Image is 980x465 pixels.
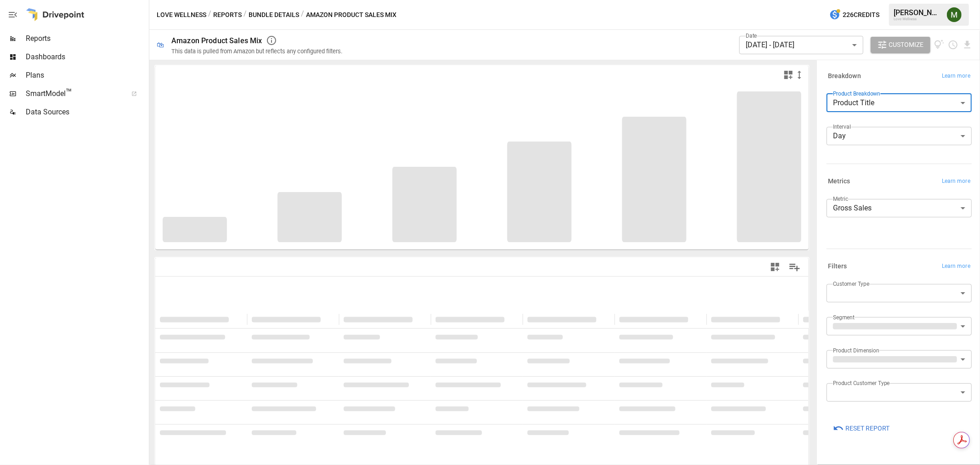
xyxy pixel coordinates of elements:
button: Bundle Details [249,9,299,21]
div: Amazon Product Sales Mix [171,36,262,45]
button: Sort [414,313,426,326]
span: Learn more [942,72,970,81]
div: This data is pulled from Amazon but reflects any configured filters. [171,48,342,55]
button: Download report [962,40,973,50]
label: Interval [833,123,851,130]
img: Meredith Lacasse [947,7,962,22]
button: Sort [230,313,243,326]
button: Sort [597,313,610,326]
label: Date [746,32,757,40]
label: Metric [833,195,848,203]
span: Dashboards [26,51,147,62]
span: Learn more [942,262,970,271]
label: Customer Type [833,280,870,288]
button: Reset Report [827,420,896,437]
button: 226Credits [826,6,883,23]
button: Sort [322,313,334,326]
button: Schedule report [948,40,958,50]
button: Meredith Lacasse [941,2,967,28]
button: Love Wellness [157,9,206,21]
span: Plans [26,70,147,81]
button: Manage Columns [784,257,805,278]
h6: Breakdown [828,71,861,81]
span: Customize [889,39,924,51]
span: ™ [66,87,72,98]
span: 226 Credits [843,9,879,21]
div: / [244,9,247,21]
div: Gross Sales [827,199,972,217]
button: Customize [871,37,930,53]
h6: Filters [828,261,847,272]
span: SmartModel [26,88,121,99]
div: Day [827,127,972,145]
span: Reports [26,33,147,44]
div: / [301,9,304,21]
button: Reports [213,9,242,21]
button: Sort [505,313,518,326]
button: Sort [781,313,794,326]
span: Reset Report [845,423,889,434]
h6: Metrics [828,176,850,187]
span: Learn more [942,177,970,186]
button: View documentation [934,37,945,53]
div: / [208,9,211,21]
label: Product Dimension [833,346,879,354]
label: Product Breakdown [833,90,881,97]
div: Product Title [827,94,972,112]
div: Love Wellness [894,17,941,21]
div: [DATE] - [DATE] [739,36,863,54]
label: Product Customer Type [833,379,890,387]
span: Data Sources [26,107,147,118]
label: Segment [833,313,855,321]
div: [PERSON_NAME] [894,8,941,17]
div: 🛍 [157,40,164,49]
button: Sort [689,313,702,326]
